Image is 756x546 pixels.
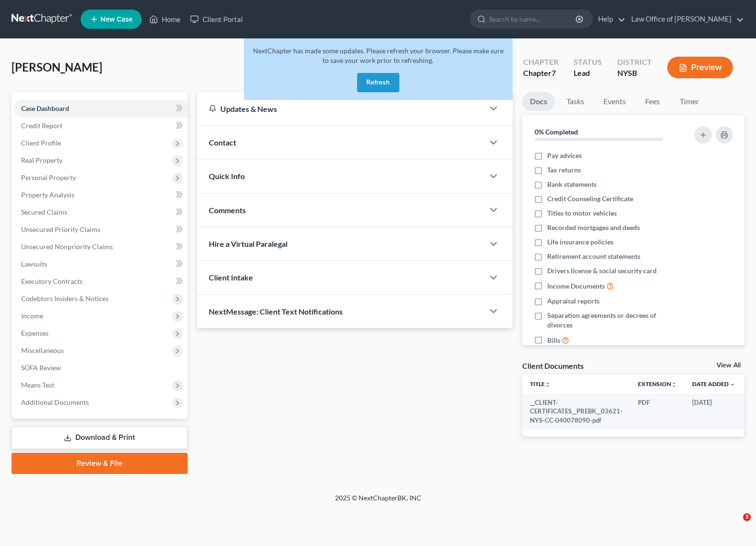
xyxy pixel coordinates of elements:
[21,243,113,251] span: Unsecured Nonpriority Claims
[559,92,592,111] a: Tasks
[21,225,100,233] span: Unsecured Priority Claims
[100,16,132,23] span: New Case
[105,493,652,510] div: 2025 © NextChapterBK, INC
[547,296,600,306] span: Appraisal reports
[144,11,185,28] a: Home
[530,380,551,388] a: Titleunfold_more
[547,237,613,247] span: Life insurance policies
[253,47,504,64] span: NextChapter has made some updates. Please refresh your browser. Please make sure to save your wor...
[21,277,83,285] span: Executory Contracts
[13,204,188,221] a: Secured Claims
[723,513,746,536] iframe: Intercom live chat
[21,121,62,130] span: Credit Report
[523,68,558,79] div: Chapter
[357,73,399,92] button: Refresh
[547,223,640,232] span: Recorded mortgages and deeds
[209,239,288,248] span: Hire a Virtual Paralegal
[547,208,617,218] span: Titles to motor vehicles
[630,394,684,429] td: PDF
[209,104,472,114] div: Updates & News
[717,362,741,369] a: View All
[617,57,652,68] div: District
[547,194,633,204] span: Credit Counseling Certificate
[522,361,584,371] div: Client Documents
[743,513,751,521] span: 3
[552,68,556,77] span: 7
[596,92,634,111] a: Events
[209,138,236,147] span: Contact
[12,426,188,449] a: Download & Print
[547,266,657,276] span: Drivers license & social security card
[13,238,188,255] a: Unsecured Nonpriority Claims
[21,364,61,372] span: SOFA Review
[13,117,188,134] a: Credit Report
[545,382,551,388] i: unfold_more
[671,382,677,388] i: unfold_more
[593,11,625,28] a: Help
[21,156,62,164] span: Real Property
[209,206,246,215] span: Comments
[547,151,582,160] span: Pay advices
[13,255,188,273] a: Lawsuits
[21,312,43,320] span: Income
[13,273,188,290] a: Executory Contracts
[185,11,248,28] a: Client Portal
[13,100,188,117] a: Case Dashboard
[638,380,677,388] a: Extensionunfold_more
[637,92,668,111] a: Fees
[21,208,67,216] span: Secured Claims
[574,57,602,68] div: Status
[547,165,581,175] span: Tax returns
[21,346,64,354] span: Miscellaneous
[523,57,558,68] div: Chapter
[21,173,76,182] span: Personal Property
[730,382,735,388] i: expand_more
[547,252,640,261] span: Retirement account statements
[684,394,743,429] td: [DATE]
[617,68,652,79] div: NYSB
[547,180,597,189] span: Bank statements
[21,381,54,389] span: Means Test
[21,191,74,199] span: Property Analysis
[21,260,47,268] span: Lawsuits
[21,294,108,303] span: Codebtors Insiders & Notices
[535,128,578,136] strong: 0% Completed
[13,221,188,238] a: Unsecured Priority Claims
[209,307,343,316] span: NextMessage: Client Text Notifications
[574,68,602,79] div: Lead
[522,394,630,429] td: __CLIENT-CERTIFICATES__PREBK__03621-NYS-CC-040078090-pdf
[489,10,577,28] input: Search by name...
[21,329,48,337] span: Expenses
[692,380,735,388] a: Date Added expand_more
[209,273,253,282] span: Client Intake
[209,171,245,181] span: Quick Info
[13,186,188,204] a: Property Analysis
[21,104,69,112] span: Case Dashboard
[626,11,744,28] a: Law Office of [PERSON_NAME]
[672,92,707,111] a: Timer
[13,359,188,376] a: SOFA Review
[667,57,733,78] button: Preview
[547,336,560,345] span: Bills
[547,311,681,330] span: Separation agreements or decrees of divorces
[12,60,102,74] span: [PERSON_NAME]
[21,398,89,406] span: Additional Documents
[12,453,188,474] a: Review & File
[21,139,61,147] span: Client Profile
[522,92,555,111] a: Docs
[547,281,605,291] span: Income Documents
